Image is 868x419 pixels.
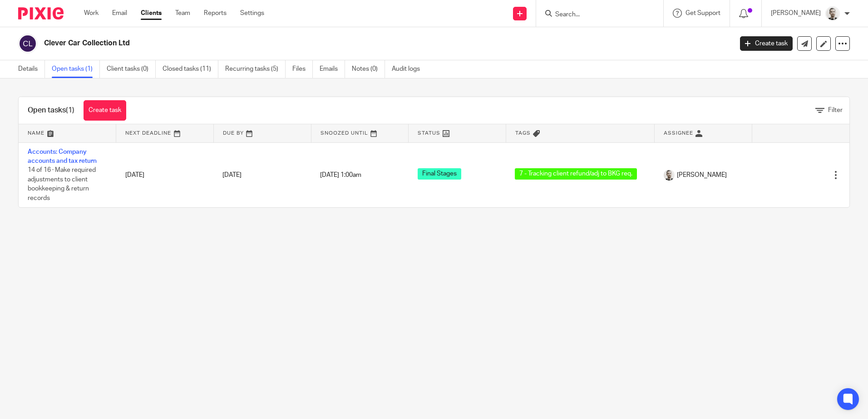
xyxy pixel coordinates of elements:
a: Create task [740,36,793,51]
span: [DATE] [222,172,242,178]
span: 7 - Tracking client refund/adj to BKG req. [515,168,637,180]
a: Audit logs [392,60,427,78]
img: PS.png [825,6,840,21]
a: Clients [141,9,162,18]
a: Email [112,9,127,18]
a: Files [292,60,313,78]
a: Client tasks (0) [107,60,156,78]
span: 14 of 16 · Make required adjustments to client bookkeeping & return records [28,167,96,201]
a: Accounts: Company accounts and tax return [28,149,97,164]
td: [DATE] [116,142,214,207]
span: Snoozed Until [321,131,368,136]
h1: Open tasks [28,106,74,115]
a: Create task [84,100,126,121]
img: PS.png [664,170,675,180]
a: Details [18,60,45,78]
span: Tags [515,131,531,136]
span: [PERSON_NAME] [677,171,727,180]
span: Final Stages [418,168,461,180]
img: Pixie [18,7,64,19]
a: Open tasks (1) [52,60,100,78]
span: Get Support [686,10,720,16]
input: Search [554,11,636,19]
a: Closed tasks (11) [163,60,218,78]
span: [DATE] 1:00am [320,172,361,178]
h2: Clever Car Collection Ltd [44,39,590,48]
a: Work [84,9,99,18]
img: svg%3E [18,34,37,53]
a: Settings [240,9,264,18]
a: Recurring tasks (5) [225,60,286,78]
span: Status [418,131,440,136]
span: (1) [66,107,74,114]
span: Filter [828,107,843,113]
a: Notes (0) [352,60,385,78]
a: Emails [320,60,345,78]
p: [PERSON_NAME] [771,9,821,18]
a: Reports [204,9,227,18]
a: Team [175,9,190,18]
